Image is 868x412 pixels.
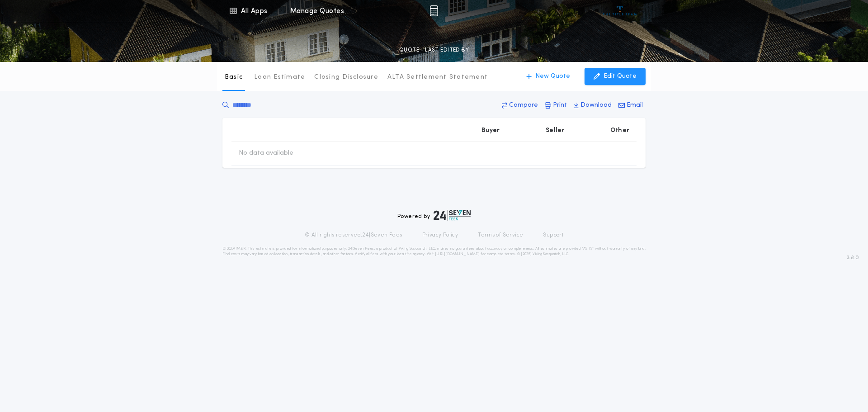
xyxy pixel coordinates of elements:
[254,73,305,82] p: Loan Estimate
[499,97,541,114] button: Compare
[627,101,643,110] p: Email
[535,72,570,81] p: New Quote
[610,126,629,135] p: Other
[517,68,579,85] button: New Quote
[478,232,523,239] a: Terms of Service
[435,252,480,256] a: [URL][DOMAIN_NAME]
[553,101,567,110] p: Print
[509,101,538,110] p: Compare
[387,73,488,82] p: ALTA Settlement Statement
[580,101,612,110] p: Download
[603,6,637,15] img: vs-icon
[481,126,500,135] p: Buyer
[231,142,301,165] td: No data available
[546,126,565,135] p: Seller
[585,68,646,85] button: Edit Quote
[314,73,378,82] p: Closing Disclosure
[225,73,243,82] p: Basic
[571,97,614,114] button: Download
[305,232,402,239] p: © All rights reserved. 24|Seven Fees
[434,210,471,221] img: logo
[543,232,563,239] a: Support
[222,246,646,257] p: DISCLAIMER: This estimate is provided for informational purposes only. 24|Seven Fees, a product o...
[604,72,637,81] p: Edit Quote
[847,254,859,262] span: 3.8.0
[429,5,438,16] img: img
[616,97,646,114] button: Email
[542,97,570,114] button: Print
[397,210,471,221] div: Powered by
[399,46,469,55] p: QUOTE - LAST EDITED BY
[422,232,458,239] a: Privacy Policy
